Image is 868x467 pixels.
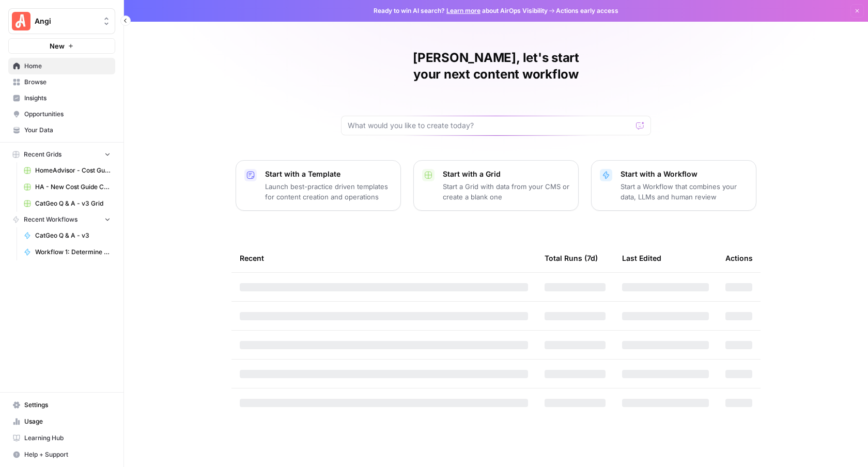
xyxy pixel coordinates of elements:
[8,122,115,138] a: Your Data
[19,244,115,260] a: Workflow 1: Determine & Apply Cost Changes
[443,169,570,179] p: Start with a Grid
[12,12,30,30] img: Angi Logo
[35,16,97,26] span: Angi
[24,77,111,87] span: Browse
[341,50,651,83] h1: [PERSON_NAME], let's start your next content workflow
[35,199,111,208] span: CatGeo Q & A - v3 Grid
[374,6,548,15] span: Ready to win AI search? about AirOps Visibility
[8,147,115,162] button: Recent Grids
[621,181,748,202] p: Start a Workflow that combines your data, LLMs and human review
[8,397,115,413] a: Settings
[24,150,61,159] span: Recent Grids
[19,227,115,244] a: CatGeo Q & A - v3
[8,446,115,463] button: Help + Support
[236,160,401,211] button: Start with a TemplateLaunch best-practice driven templates for content creation and operations
[265,169,392,179] p: Start with a Template
[8,58,115,74] a: Home
[413,160,579,211] button: Start with a GridStart a Grid with data from your CMS or create a blank one
[24,61,111,71] span: Home
[545,244,598,272] div: Total Runs (7d)
[19,179,115,195] a: HA - New Cost Guide Creation Grid
[24,450,111,459] span: Help + Support
[240,244,528,272] div: Recent
[443,181,570,202] p: Start a Grid with data from your CMS or create a blank one
[348,120,632,131] input: What would you like to create today?
[24,126,111,135] span: Your Data
[725,244,753,272] div: Actions
[35,247,111,257] span: Workflow 1: Determine & Apply Cost Changes
[24,94,111,103] span: Insights
[591,160,756,211] button: Start with a WorkflowStart a Workflow that combines your data, LLMs and human review
[35,231,111,240] span: CatGeo Q & A - v3
[24,433,111,443] span: Learning Hub
[24,215,78,224] span: Recent Workflows
[446,7,481,14] a: Learn more
[35,182,111,192] span: HA - New Cost Guide Creation Grid
[24,400,111,410] span: Settings
[621,169,748,179] p: Start with a Workflow
[8,413,115,430] a: Usage
[24,417,111,426] span: Usage
[8,38,115,54] button: New
[8,106,115,122] a: Opportunities
[35,166,111,175] span: HomeAdvisor - Cost Guide Updates
[8,212,115,227] button: Recent Workflows
[622,244,661,272] div: Last Edited
[8,8,115,34] button: Workspace: Angi
[265,181,392,202] p: Launch best-practice driven templates for content creation and operations
[19,162,115,179] a: HomeAdvisor - Cost Guide Updates
[50,41,65,51] span: New
[8,430,115,446] a: Learning Hub
[24,110,111,119] span: Opportunities
[556,6,618,15] span: Actions early access
[8,90,115,106] a: Insights
[8,74,115,90] a: Browse
[19,195,115,212] a: CatGeo Q & A - v3 Grid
